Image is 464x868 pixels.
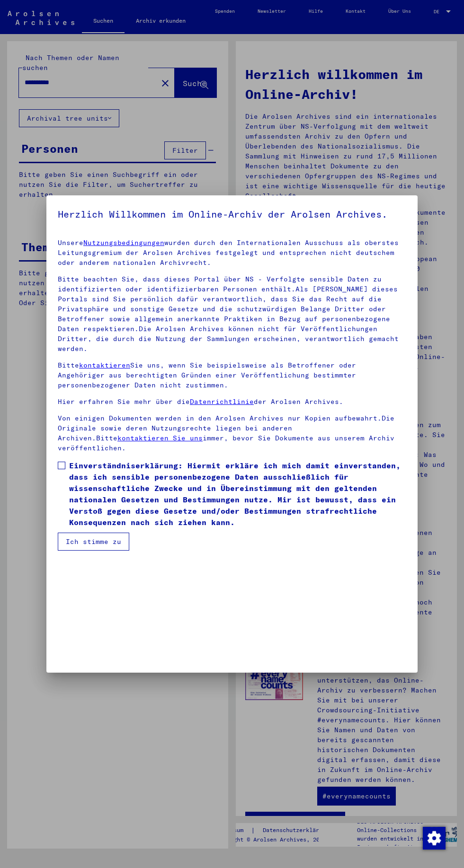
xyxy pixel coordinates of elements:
p: Von einigen Dokumenten werden in den Arolsen Archives nur Kopien aufbewahrt.Die Originale sowie d... [58,413,406,453]
a: Datenrichtlinie [190,397,254,406]
span: Einverständniserklärung: Hiermit erkläre ich mich damit einverstanden, dass ich sensible personen... [69,460,406,528]
button: Ich stimme zu [58,533,129,551]
a: Nutzungsbedingungen [83,238,164,247]
p: Bitte Sie uns, wenn Sie beispielsweise als Betroffener oder Angehöriger aus berechtigten Gründen ... [58,360,406,390]
h5: Herzlich Willkommen im Online-Archiv der Arolsen Archives. [58,207,406,222]
a: kontaktieren Sie uns [117,434,203,442]
img: Zustimmung ändern [423,827,446,850]
div: Zustimmung ändern [422,826,445,849]
p: Unsere wurden durch den Internationalen Ausschuss als oberstes Leitungsgremium der Arolsen Archiv... [58,238,406,268]
p: Bitte beachten Sie, dass dieses Portal über NS - Verfolgte sensible Daten zu identifizierten oder... [58,274,406,354]
a: kontaktieren [79,361,130,369]
p: Hier erfahren Sie mehr über die der Arolsen Archives. [58,397,406,407]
